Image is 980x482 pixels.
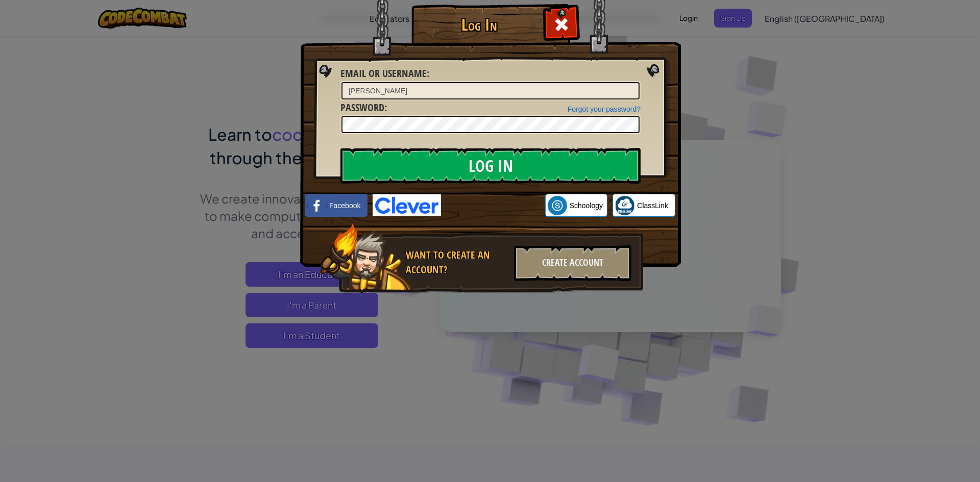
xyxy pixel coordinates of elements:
[548,196,567,215] img: schoology.png
[441,194,545,217] iframe: Sign in with Google Button
[373,194,441,216] img: clever-logo-blue.png
[414,16,544,34] h1: Log In
[568,105,641,113] a: Forgot your password?
[615,196,634,215] img: classlink-logo-small.png
[340,100,384,114] span: Password
[637,200,668,211] span: ClassLink
[340,66,429,81] label: :
[329,200,360,211] span: Facebook
[514,245,631,281] div: Create Account
[340,100,387,115] label: :
[307,196,327,215] img: facebook_small.png
[340,66,427,80] span: Email or Username
[406,248,508,277] div: Want to create an account?
[340,148,641,184] input: Log In
[570,200,603,211] span: Schoology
